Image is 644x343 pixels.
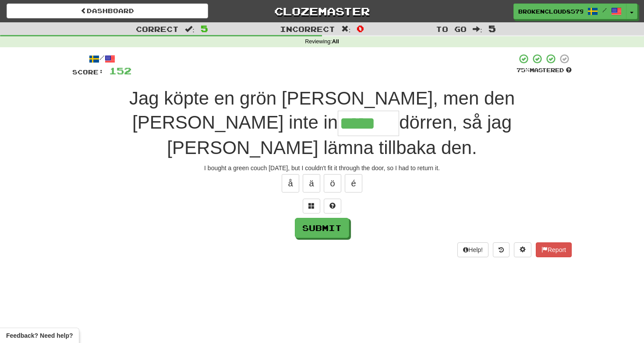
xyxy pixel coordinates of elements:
[221,3,423,19] a: Clozemaster
[341,25,351,33] span: :
[488,23,496,34] span: 5
[72,164,572,172] div: I bought a green couch [DATE], but I couldn't fit it through the door, so I had to return it.
[185,25,195,33] span: :
[517,66,572,74] div: Mastered
[602,7,607,13] span: /
[303,199,320,213] button: Switch sentence to multiple choice alt+p
[436,24,467,33] span: To go
[518,7,583,15] span: BrokenCloud8579
[303,174,320,192] button: ä
[6,331,73,340] span: Open feedback widget
[72,68,104,76] span: Score:
[201,23,208,34] span: 5
[357,23,364,34] span: 0
[295,218,349,238] button: Submit
[282,174,299,192] button: å
[517,66,530,73] span: 75 %
[129,88,515,133] span: Jag köpte en grön [PERSON_NAME], men den [PERSON_NAME] inte in
[536,242,572,257] button: Report
[332,38,339,45] strong: All
[493,242,510,257] button: Round history (alt+y)
[473,25,482,33] span: :
[513,3,626,19] a: BrokenCloud8579 /
[324,199,341,213] button: Single letter hint - you only get 1 per sentence and score half the points! alt+h
[72,53,131,64] div: /
[324,174,341,192] button: ö
[457,242,488,257] button: Help!
[280,24,335,33] span: Incorrect
[7,3,208,18] a: Dashboard
[109,65,131,76] span: 152
[345,174,362,192] button: é
[136,24,179,33] span: Correct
